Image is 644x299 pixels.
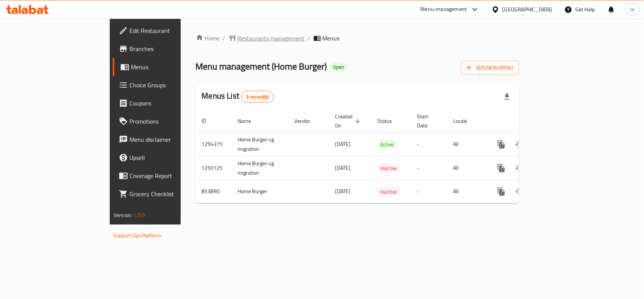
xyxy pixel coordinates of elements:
a: Coverage Report [113,167,217,185]
table: enhanced table [196,110,571,203]
a: Branches [113,40,217,58]
span: [DATE] [335,163,351,173]
span: Inactive [378,164,400,173]
span: 1.0.0 [133,210,145,220]
span: Version: [114,210,132,220]
span: [DATE] [335,139,351,149]
span: 3 record(s) [241,93,274,101]
span: Menus [323,34,340,43]
span: Coverage Report [129,171,211,180]
span: Get support on: [114,223,148,233]
div: Inactive [378,187,400,196]
span: Add New Menu [467,63,513,73]
td: - [411,156,447,180]
span: Choice Groups [129,81,211,90]
nav: breadcrumb [196,34,519,43]
div: Inactive [378,164,400,173]
span: Branches [129,44,211,53]
a: Promotions [113,112,217,130]
span: Start Date [417,112,438,130]
div: Export file [498,88,516,106]
a: Upsell [113,149,217,167]
a: Edit Restaurant [113,22,217,40]
div: Menu-management [421,5,467,14]
div: Active [378,140,397,149]
div: Total records count [241,91,274,103]
span: Grocery Checklist [129,189,211,198]
button: more [492,135,510,153]
td: All [447,156,486,180]
span: Status [378,116,402,125]
span: m [630,5,635,14]
button: more [492,159,510,177]
td: Home Burger-cg migration [232,156,289,180]
span: Vendor [295,116,320,125]
span: Locale [453,116,477,125]
a: Choice Groups [113,76,217,94]
button: Add New Menu [461,61,519,75]
td: Home Burger [232,180,289,203]
button: more [492,183,510,201]
a: Grocery Checklist [113,185,217,203]
a: Support.OpsPlatform [114,231,161,240]
span: [DATE] [335,186,351,196]
a: Restaurants management [229,34,305,43]
span: Edit Restaurant [129,26,211,35]
td: Home Burger-cg migration [232,132,289,156]
span: Menus [131,62,211,71]
td: All [447,132,486,156]
th: Actions [486,110,571,133]
span: Coupons [129,99,211,108]
a: Coupons [113,94,217,112]
span: Menu management ( Home Burger ) [196,58,327,75]
span: Upsell [129,153,211,162]
button: Change Status [510,135,529,153]
span: Restaurants management [238,34,305,43]
span: ID [202,116,216,125]
h2: Menus List [202,90,274,103]
span: Open [330,64,347,70]
div: [GEOGRAPHIC_DATA] [503,5,552,14]
li: / [223,34,226,43]
span: Inactive [378,187,400,196]
td: - [411,132,447,156]
a: Menu disclaimer [113,130,217,149]
button: Change Status [510,183,529,201]
div: Open [330,63,347,72]
button: Change Status [510,159,529,177]
td: All [447,180,486,203]
li: / [308,34,310,43]
span: Active [378,140,397,149]
span: Menu disclaimer [129,135,211,144]
span: Promotions [129,117,211,126]
span: Name [238,116,261,125]
a: Menus [113,58,217,76]
span: Created On [335,112,363,130]
td: - [411,180,447,203]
